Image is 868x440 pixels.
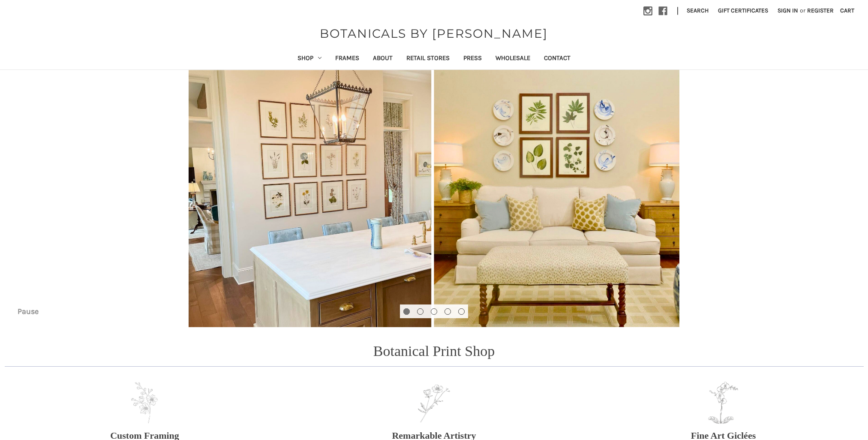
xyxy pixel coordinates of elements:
[431,308,437,315] button: Go to slide 3 of 5
[445,308,451,315] button: Go to slide 4 of 5
[457,48,489,69] a: Press
[431,319,437,320] span: Go to slide 3 of 5
[417,319,423,320] span: Go to slide 2 of 5
[366,48,399,69] a: About
[291,48,328,69] a: Shop
[404,319,409,320] span: Go to slide 1 of 5, active
[489,48,537,69] a: Wholesale
[537,48,577,69] a: Contact
[799,6,806,15] span: or
[399,48,457,69] a: Retail Stores
[458,308,465,315] button: Go to slide 5 of 5
[403,308,410,315] button: Go to slide 1 of 5, active
[417,308,423,315] button: Go to slide 2 of 5
[445,319,451,320] span: Go to slide 4 of 5
[840,7,854,14] span: Cart
[459,319,464,320] span: Go to slide 5 of 5
[373,340,495,362] p: Botanical Print Shop
[315,24,552,42] a: BOTANICALS BY [PERSON_NAME]
[11,304,45,318] button: Pause carousel
[673,4,682,18] li: |
[328,48,366,69] a: Frames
